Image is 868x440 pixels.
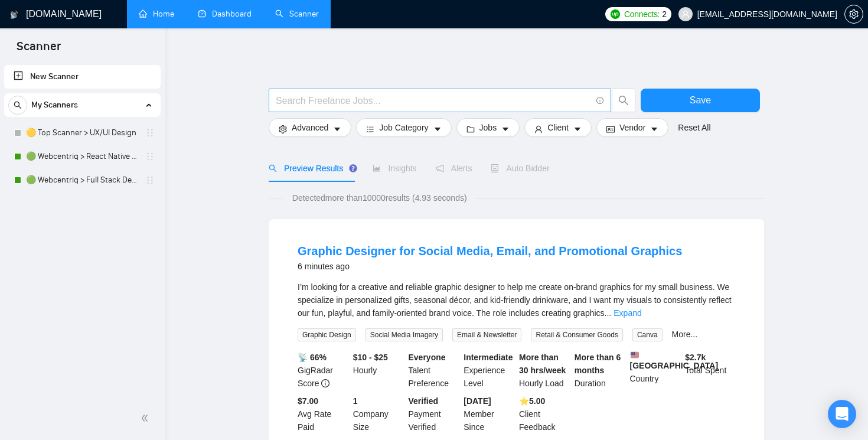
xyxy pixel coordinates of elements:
[464,396,491,406] b: [DATE]
[605,308,612,318] span: ...
[491,164,549,173] span: Auto Bidder
[596,118,668,137] button: idcardVendorcaret-down
[461,351,517,390] div: Experience Level
[491,164,499,172] span: robot
[292,121,328,134] span: Advanced
[456,118,520,137] button: folderJobscaret-down
[295,395,351,434] div: Avg Rate Paid
[298,245,682,258] a: Graphic Designer for Social Media, Email, and Promotional Graphics
[356,118,451,137] button: barsJob Categorycaret-down
[683,351,738,390] div: Total Spent
[298,281,736,320] div: I’m looking for a creative and reliable graphic designer to help me create on-brand graphics for ...
[624,8,660,21] span: Connects:
[366,125,374,133] span: bars
[373,164,381,172] span: area-chart
[269,164,277,172] span: search
[678,121,710,134] a: Reset All
[612,89,635,112] button: search
[8,96,27,115] button: search
[10,5,18,24] img: logo
[619,121,645,134] span: Vendor
[524,118,592,137] button: userClientcaret-down
[4,65,161,89] li: New Scanner
[436,164,472,173] span: Alerts
[198,9,252,19] a: dashboardDashboard
[844,9,863,19] a: setting
[606,125,615,133] span: idcard
[379,121,428,134] span: Job Category
[433,125,442,133] span: caret-down
[630,351,719,370] b: [GEOGRAPHIC_DATA]
[845,9,863,19] span: setting
[353,396,358,406] b: 1
[31,93,78,117] span: My Scanners
[650,125,658,133] span: caret-down
[26,121,138,145] a: 🟡 Top Scanner > UX/UI Design
[641,89,760,112] button: Save
[348,163,358,174] div: Tooltip anchor
[531,328,622,341] span: Retail & Consumer Goods
[828,400,856,428] div: Open Intercom Messenger
[519,396,545,406] b: ⭐️ 5.00
[145,152,155,161] span: holder
[145,175,155,185] span: holder
[612,95,635,106] span: search
[406,351,462,390] div: Talent Preference
[353,353,388,362] b: $10 - $25
[351,351,406,390] div: Hourly
[26,145,138,168] a: 🟢 Webcentriq > React Native [[PERSON_NAME]]
[466,125,475,133] span: folder
[333,125,341,133] span: caret-down
[284,191,475,204] span: Detected more than 10000 results (4.93 seconds)
[631,351,639,359] img: 🇺🇸
[479,121,497,134] span: Jobs
[351,395,406,434] div: Company Size
[275,9,319,19] a: searchScanner
[501,125,510,133] span: caret-down
[547,121,569,134] span: Client
[685,353,706,362] b: $ 2.7k
[279,125,287,133] span: setting
[690,93,711,107] span: Save
[672,330,698,339] a: More...
[461,395,517,434] div: Member Since
[295,351,351,390] div: GigRadar Score
[409,396,439,406] b: Verified
[632,328,663,341] span: Canva
[4,93,161,192] li: My Scanners
[321,379,329,387] span: info-circle
[7,38,70,63] span: Scanner
[572,351,628,390] div: Duration
[517,351,572,390] div: Hourly Load
[366,328,443,341] span: Social Media Imagery
[9,101,27,109] span: search
[298,282,732,318] span: I’m looking for a creative and reliable graphic designer to help me create on-brand graphics for ...
[517,395,572,434] div: Client Feedback
[298,353,327,362] b: 📡 66%
[269,118,351,137] button: settingAdvancedcaret-down
[409,353,446,362] b: Everyone
[26,168,138,192] a: 🟢 Webcentriq > Full Stack Developer [[PERSON_NAME]]
[276,93,591,108] input: Search Freelance Jobs...
[452,328,521,341] span: Email & Newsletter
[534,125,543,133] span: user
[436,164,444,172] span: notification
[844,5,863,24] button: setting
[14,65,151,89] a: New Scanner
[573,125,582,133] span: caret-down
[269,164,354,173] span: Preview Results
[464,353,513,362] b: Intermediate
[519,353,566,375] b: More than 30 hrs/week
[662,8,667,21] span: 2
[611,9,620,19] img: upwork-logo.png
[298,259,682,273] div: 6 minutes ago
[596,97,604,105] span: info-circle
[681,10,690,18] span: user
[406,395,462,434] div: Payment Verified
[141,412,152,424] span: double-left
[298,328,356,341] span: Graphic Design
[628,351,683,390] div: Country
[145,128,155,138] span: holder
[373,164,416,173] span: Insights
[139,9,174,19] a: homeHome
